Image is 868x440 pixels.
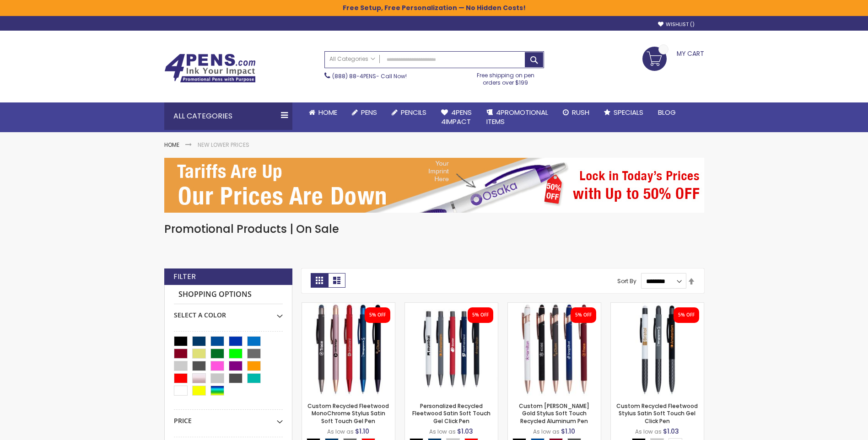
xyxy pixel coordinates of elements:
[302,303,395,396] img: Custom Recycled Fleetwood MonoChrome Stylus Satin Soft Touch Gel Pen
[311,273,328,288] strong: Grid
[441,107,472,126] span: 4Pens 4impact
[174,285,283,305] strong: Shopping Options
[635,428,662,435] span: As low as
[174,410,283,425] div: Price
[555,102,597,123] a: Rush
[486,107,548,126] span: 4PROMOTIONAL ITEMS
[325,52,380,67] a: All Categories
[318,107,337,117] span: Home
[572,107,589,117] span: Rush
[329,55,375,63] span: All Categories
[327,428,354,435] span: As low as
[164,54,256,83] img: 4Pens Custom Pens and Promotional Products
[302,102,345,123] a: Home
[508,303,601,396] img: Custom Lexi Rose Gold Stylus Soft Touch Recycled Aluminum Pen
[457,427,473,436] span: $1.03
[611,303,704,396] img: Custom Recycled Fleetwood Stylus Satin Soft Touch Gel Click Pen
[533,428,560,435] span: As low as
[401,107,426,117] span: Pencils
[658,21,695,28] a: Wishlist
[412,402,491,424] a: Personalized Recycled Fleetwood Satin Soft Touch Gel Click Pen
[405,302,498,310] a: Personalized Recycled Fleetwood Satin Soft Touch Gel Click Pen
[561,427,575,436] span: $1.10
[307,402,389,424] a: Custom Recycled Fleetwood MonoChrome Stylus Satin Soft Touch Gel Pen
[467,68,544,86] div: Free shipping on pen orders over $199
[597,102,651,123] a: Specials
[508,302,601,310] a: Custom Lexi Rose Gold Stylus Soft Touch Recycled Aluminum Pen
[355,427,369,436] span: $1.10
[174,304,283,320] div: Select A Color
[658,107,676,117] span: Blog
[384,102,434,123] a: Pencils
[361,107,377,117] span: Pens
[332,72,407,80] span: - Call Now!
[164,141,179,149] a: Home
[479,102,555,132] a: 4PROMOTIONALITEMS
[302,302,395,310] a: Custom Recycled Fleetwood MonoChrome Stylus Satin Soft Touch Gel Pen
[173,272,196,282] strong: Filter
[405,303,498,396] img: Personalized Recycled Fleetwood Satin Soft Touch Gel Click Pen
[663,427,679,436] span: $1.03
[617,277,636,285] label: Sort By
[198,141,249,149] strong: New Lower Prices
[519,402,589,424] a: Custom [PERSON_NAME] Gold Stylus Soft Touch Recycled Aluminum Pen
[429,428,456,435] span: As low as
[611,302,704,310] a: Custom Recycled Fleetwood Stylus Satin Soft Touch Gel Click Pen
[369,312,386,318] div: 5% OFF
[472,312,489,318] div: 5% OFF
[651,102,683,123] a: Blog
[164,102,292,130] div: All Categories
[332,72,376,80] a: (888) 88-4PENS
[434,102,479,132] a: 4Pens4impact
[678,312,695,318] div: 5% OFF
[575,312,592,318] div: 5% OFF
[164,158,704,213] img: New Lower Prices
[345,102,384,123] a: Pens
[614,107,643,117] span: Specials
[616,402,698,424] a: Custom Recycled Fleetwood Stylus Satin Soft Touch Gel Click Pen
[164,222,704,236] h1: Promotional Products | On Sale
